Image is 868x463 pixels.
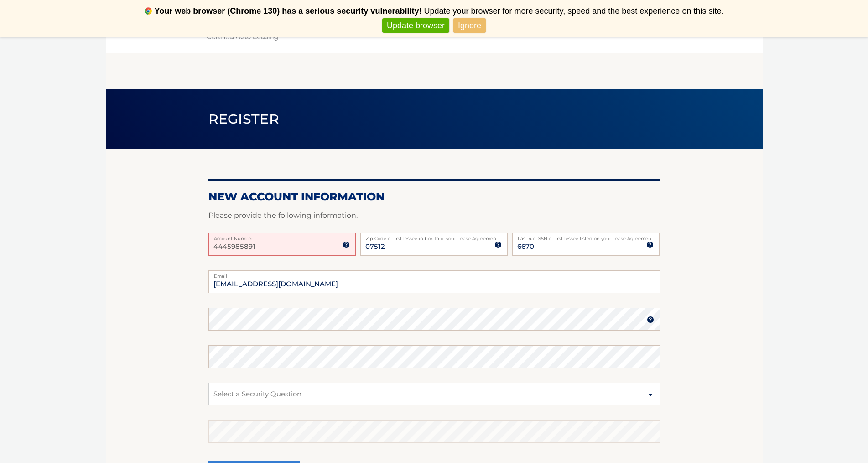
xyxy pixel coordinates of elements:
input: SSN or EIN (last 4 digits only) [512,233,660,256]
img: tooltip.svg [343,241,350,248]
input: Account Number [208,233,356,256]
label: Account Number [208,233,356,240]
input: Zip Code [360,233,508,256]
b: Your web browser (Chrome 130) has a serious security vulnerability! [155,6,422,16]
p: Please provide the following information. [208,209,660,222]
img: tooltip.svg [647,316,654,323]
a: Ignore [453,18,486,33]
input: Email [208,270,660,293]
label: Last 4 of SSN of first lessee listed on your Lease Agreement [512,233,660,240]
span: Update your browser for more security, speed and the best experience on this site. [424,6,723,16]
img: tooltip.svg [494,241,502,248]
h2: New Account Information [208,190,660,204]
label: Zip Code of first lessee in box 1b of your Lease Agreement [360,233,508,240]
span: Register [208,110,280,127]
label: Email [208,270,660,278]
img: tooltip.svg [646,241,654,248]
a: Update browser [382,18,449,33]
